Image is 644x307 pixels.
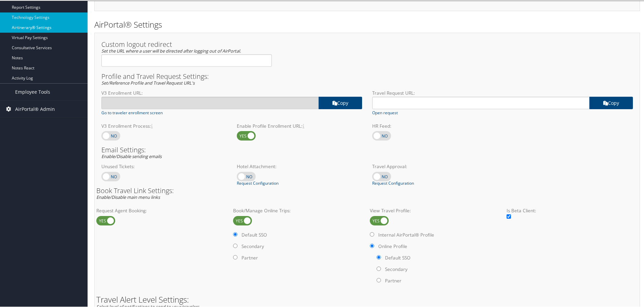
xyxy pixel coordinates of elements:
label: HR Feed: [372,122,497,129]
label: Online Profile [378,242,407,249]
label: V3 Enrollment URL: [101,89,362,96]
label: V3 Enrollment Process: [101,122,227,129]
label: Request Agent Booking: [96,207,228,213]
h2: Travel Alert Level Settings: [96,295,638,303]
label: Unused Tickets: [101,162,227,169]
span: AirPortal® Admin [15,100,55,117]
h3: Profile and Travel Request Settings: [101,72,633,79]
label: Secondary [241,242,264,249]
em: Set the URL where a user will be directed after logging out of AirPortal. [101,47,241,53]
label: Hotel Attachment: [237,162,362,169]
label: Is Beta Client: [507,207,638,213]
label: Partner [385,277,401,283]
h3: Custom logout redirect [101,40,272,47]
label: View Travel Profile: [370,207,501,213]
a: copy [319,96,362,109]
label: Book/Manage Online Trips: [233,207,364,213]
h3: Book Travel Link Settings: [96,187,638,193]
h2: AirPortal® Settings [94,18,640,30]
a: copy [589,96,633,109]
a: Open request [372,109,398,115]
em: Enable/Disable sending emails [101,153,162,159]
a: Go to traveler enrollment screen [101,109,163,115]
label: Travel Approval: [372,162,497,169]
label: Secondary [385,265,408,272]
span: Employee Tools [15,83,50,100]
label: Enable Profile Enrollment URL: [237,122,362,129]
label: Travel Request URL: [372,89,633,96]
label: Default SSO [385,254,411,260]
h3: Email Settings: [101,146,633,153]
a: Request Configuration [372,180,414,186]
em: Enable/Disable main menu links [96,193,160,199]
label: Internal AirPortal® Profile [378,231,434,238]
label: Partner [241,254,258,260]
a: Request Configuration [237,180,279,186]
em: Set/Reference Profile and Travel Request URL's [101,79,195,85]
label: Default SSO [241,231,267,238]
